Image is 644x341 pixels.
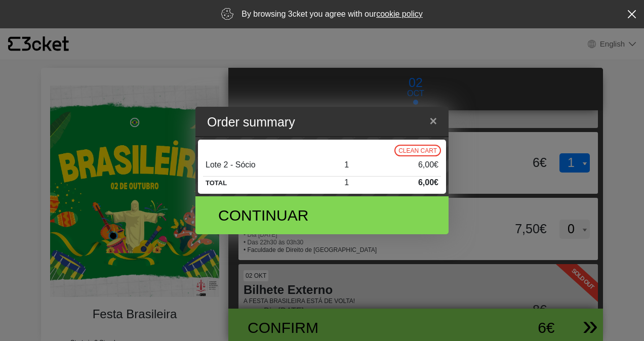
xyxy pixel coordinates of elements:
p: By browsing 3cket you agree with our [241,8,423,20]
div: Continuar [211,204,359,227]
span: × [429,113,437,130]
div: TOTAL [203,176,342,189]
div: 6,00€ [381,159,441,171]
div: 1 [342,176,381,189]
button: Clean cart [394,145,441,156]
div: 6,00€ [381,176,441,189]
div: 1 [342,159,381,171]
h5: Order summary [207,113,295,132]
button: Continuar [195,196,449,234]
div: Lote 2 - Sócio [203,159,342,171]
button: Close [421,105,445,138]
a: cookie policy [376,10,423,18]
